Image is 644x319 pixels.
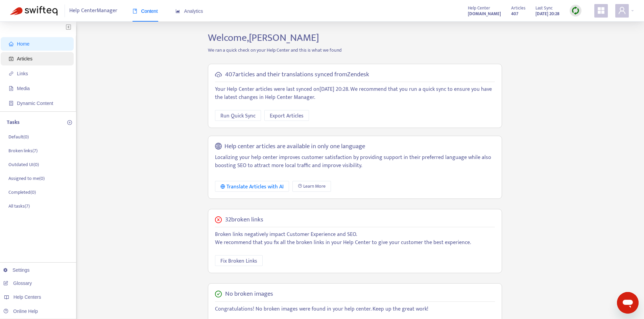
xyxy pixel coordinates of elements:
[220,183,284,191] div: Translate Articles with AI
[571,6,580,15] img: sync.dc5367851b00ba804db3.png
[17,41,29,47] span: Home
[220,112,256,120] span: Run Quick Sync
[208,29,319,46] span: Welcome, [PERSON_NAME]
[215,231,495,247] p: Broken links negatively impact Customer Experience and SEO. We recommend that you fix all the bro...
[203,47,507,54] p: We ran a quick check on your Help Center and this is what we found
[8,189,36,196] p: Completed ( 0 )
[303,183,326,190] span: Learn More
[511,10,518,18] strong: 407
[215,305,495,313] p: Congratulations! No broken images were found in your help center. Keep up the great work!
[8,133,29,140] p: Default ( 0 )
[215,216,222,223] span: close-circle
[7,118,20,127] p: Tasks
[511,4,525,12] span: Articles
[220,257,257,265] span: Fix Broken Links
[3,267,30,273] a: Settings
[215,255,263,266] button: Fix Broken Links
[535,10,559,18] strong: [DATE] 20:28
[69,4,117,17] span: Help Center Manager
[8,147,38,154] p: Broken links ( 7 )
[215,291,222,297] span: check-circle
[292,181,331,192] a: Learn More
[17,86,30,91] span: Media
[67,120,72,125] span: plus-circle
[225,216,263,224] h5: 32 broken links
[468,10,501,18] a: [DOMAIN_NAME]
[8,161,39,168] p: Outdated UI ( 0 )
[17,71,28,76] span: Links
[8,203,30,210] p: All tasks ( 7 )
[618,6,626,15] span: user
[215,181,289,192] button: Translate Articles with AI
[264,110,309,121] button: Export Articles
[617,292,639,314] iframe: Button to launch messaging window
[3,281,32,286] a: Glossary
[225,290,273,298] h5: No broken images
[8,175,45,182] p: Assigned to me ( 0 )
[9,86,14,91] span: file-image
[175,8,203,14] span: Analytics
[17,56,32,61] span: Articles
[215,85,495,102] p: Your Help Center articles were last synced on [DATE] 20:28 . We recommend that you run a quick sy...
[224,143,365,151] h5: Help center articles are available in only one language
[215,143,222,151] span: global
[468,10,501,18] strong: [DOMAIN_NAME]
[3,309,38,314] a: Online Help
[215,110,261,121] button: Run Quick Sync
[535,4,553,12] span: Last Sync
[9,42,14,46] span: home
[14,294,41,300] span: Help Centers
[468,4,490,12] span: Help Center
[175,9,180,14] span: area-chart
[9,71,14,76] span: link
[597,6,605,15] span: appstore
[270,112,304,120] span: Export Articles
[10,6,57,16] img: Swifteq
[215,154,495,170] p: Localizing your help center improves customer satisfaction by providing support in their preferre...
[133,9,137,14] span: book
[215,71,222,78] span: cloud-sync
[133,8,158,14] span: Content
[225,71,369,79] h5: 407 articles and their translations synced from Zendesk
[9,56,14,61] span: account-book
[17,101,53,106] span: Dynamic Content
[9,101,14,106] span: container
